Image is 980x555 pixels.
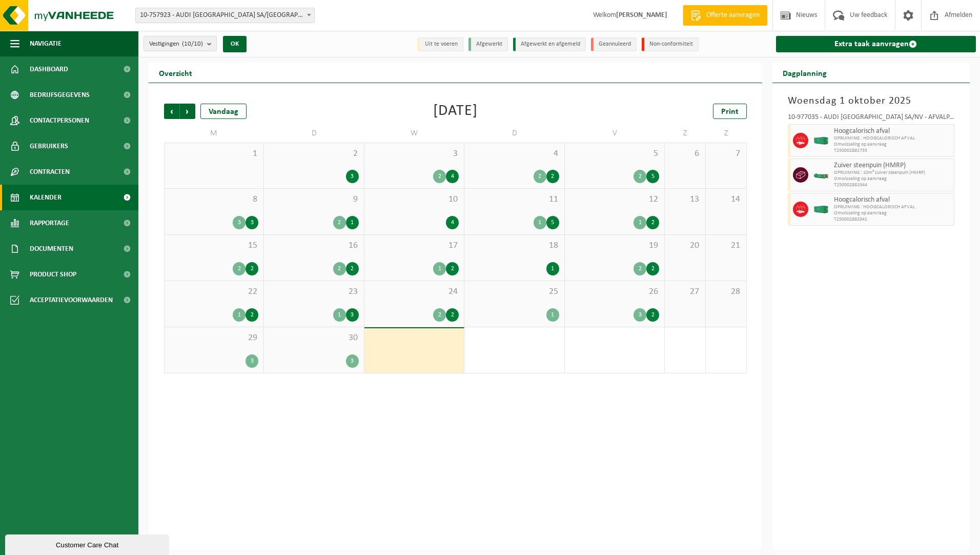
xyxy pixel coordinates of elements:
[616,11,667,19] strong: [PERSON_NAME]
[200,104,247,119] div: Vandaag
[634,216,646,229] div: 1
[433,104,478,119] div: [DATE]
[546,216,559,229] div: 5
[136,8,314,23] span: 10-757923 - AUDI BRUSSELS SA/NV - VORST
[546,262,559,275] div: 1
[269,286,358,298] span: 23
[570,148,659,160] span: 5
[346,354,359,368] div: 3
[469,286,559,298] span: 25
[346,170,359,183] div: 3
[333,262,346,275] div: 2
[634,262,646,275] div: 2
[788,93,955,109] h3: Woensdag 1 oktober 2025
[180,104,195,119] span: Volgende
[182,41,203,47] count: (10/10)
[370,240,459,251] span: 17
[813,171,829,179] img: HK-XC-10-GN-00
[670,148,700,160] span: 6
[370,148,459,160] span: 3
[364,124,464,143] td: W
[144,36,217,51] button: Vestigingen(10/10)
[246,216,258,229] div: 3
[370,286,459,298] span: 24
[269,194,358,205] span: 9
[813,137,829,145] img: HK-XC-40-GN-00
[468,37,508,51] li: Afgewerkt
[834,182,952,188] span: T250002882944
[464,124,564,143] td: D
[246,308,258,322] div: 2
[665,124,706,143] td: Z
[646,170,659,183] div: 5
[30,210,69,236] span: Rapportage
[570,286,659,298] span: 26
[565,124,665,143] td: V
[164,104,179,119] span: Vorige
[333,308,346,322] div: 1
[5,532,171,555] iframe: chat widget
[269,240,358,251] span: 16
[264,124,364,143] td: D
[30,159,70,185] span: Contracten
[433,262,446,275] div: 1
[246,262,258,275] div: 2
[223,36,247,52] button: OK
[170,286,258,298] span: 22
[670,286,700,298] span: 27
[469,148,559,160] span: 4
[711,286,741,298] span: 28
[135,8,315,23] span: 10-757923 - AUDI BRUSSELS SA/NV - VORST
[834,135,952,142] span: OPRUIMING : HOOGCALORISCH AFVAL
[170,194,258,205] span: 8
[713,104,747,119] a: Print
[149,36,203,52] span: Vestigingen
[646,262,659,275] div: 2
[704,10,762,21] span: Offerte aanvragen
[776,36,976,52] a: Extra taak aanvragen
[433,170,446,183] div: 2
[149,63,202,83] h2: Overzicht
[246,354,258,368] div: 3
[534,216,546,229] div: 1
[670,240,700,251] span: 20
[30,56,68,82] span: Dashboard
[813,206,829,213] img: HK-XC-40-GN-00
[834,204,952,210] span: OPRUIMING : HOOGCALORISCH AFVAL
[834,162,952,170] span: Zuiver steenpuin (HMRP)
[570,240,659,251] span: 19
[706,124,747,143] td: Z
[233,262,246,275] div: 2
[433,308,446,322] div: 2
[346,216,359,229] div: 1
[711,148,741,160] span: 7
[683,5,767,26] a: Offerte aanvragen
[30,133,68,159] span: Gebruikers
[546,170,559,183] div: 2
[30,236,73,262] span: Documenten
[417,37,463,51] li: Uit te voeren
[170,148,258,160] span: 1
[570,194,659,205] span: 12
[170,332,258,344] span: 29
[30,31,62,56] span: Navigatie
[233,216,246,229] div: 3
[446,170,459,183] div: 4
[30,185,62,210] span: Kalender
[646,216,659,229] div: 2
[634,170,646,183] div: 2
[30,287,113,313] span: Acceptatievoorwaarden
[711,194,741,205] span: 14
[534,170,546,183] div: 2
[711,240,741,251] span: 21
[30,108,89,133] span: Contactpersonen
[834,196,952,204] span: Hoogcalorisch afval
[446,262,459,275] div: 2
[634,308,646,322] div: 3
[346,308,359,322] div: 3
[446,216,459,229] div: 4
[170,240,258,251] span: 15
[233,308,246,322] div: 1
[469,240,559,251] span: 18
